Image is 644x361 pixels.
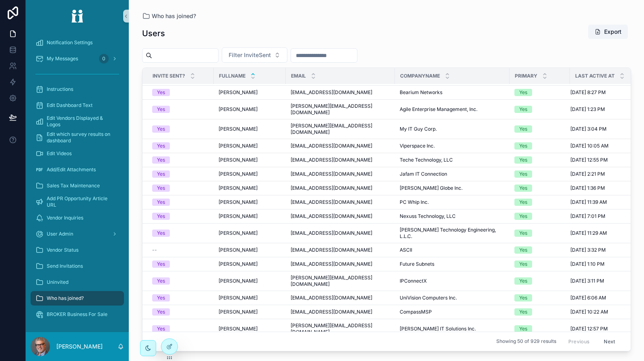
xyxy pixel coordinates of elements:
span: Instructions [47,86,73,92]
img: App logo [66,10,89,23]
div: Yes [157,213,165,220]
a: Instructions [31,82,124,96]
a: Yes [152,170,209,178]
a: [PERSON_NAME] [219,278,281,284]
span: [DATE] 3:11 PM [570,278,604,284]
span: [EMAIL_ADDRESS][DOMAIN_NAME] [291,89,372,96]
a: Add/Edit Attachments [31,162,124,177]
a: [DATE] 12:57 PM [570,326,635,332]
span: [PERSON_NAME] Globe Inc. [400,185,462,191]
a: [PERSON_NAME][EMAIL_ADDRESS][DOMAIN_NAME] [291,322,390,335]
span: My Messages [47,55,78,62]
a: Yes [514,142,565,150]
a: Nexuss Technology, LLC [400,213,505,219]
span: Filter InviteSent [229,51,271,59]
a: Yes [152,308,209,316]
span: Showing 50 of 929 results [496,338,556,345]
span: [EMAIL_ADDRESS][DOMAIN_NAME] [291,261,372,267]
span: [DATE] 12:55 PM [570,157,608,163]
a: [DATE] 8:27 PM [570,89,635,96]
p: [PERSON_NAME] [56,343,103,351]
span: Teche Technology, LLC [400,157,453,163]
div: Yes [519,230,527,237]
a: Yes [514,308,565,316]
a: [PERSON_NAME] [219,295,281,301]
div: Yes [519,106,527,113]
span: Notification Settings [47,39,93,46]
button: Next [598,335,621,348]
div: Yes [519,260,527,268]
a: Yes [514,325,565,332]
a: Yes [152,156,209,164]
a: [DATE] 10:22 AM [570,309,635,315]
a: Yes [152,125,209,133]
span: Add PR Opportunity Article URL [47,195,116,208]
a: [DATE] 6:06 AM [570,295,635,301]
div: Yes [157,185,165,192]
span: [DATE] 10:22 AM [570,309,608,315]
div: Yes [519,156,527,164]
span: [PERSON_NAME] IT Solutions Inc. [400,326,476,332]
span: Sales Tax Maintenance [47,183,100,189]
div: Yes [519,89,527,96]
span: Nexuss Technology, LLC [400,213,456,219]
a: [PERSON_NAME] [219,185,281,191]
a: Yes [514,89,565,96]
span: Edit which survey results on dashboard [47,131,116,144]
a: Yes [514,170,565,178]
span: Vendor Status [47,247,78,253]
span: User Admin [47,231,73,237]
span: My IT Guy Corp. [400,126,437,132]
div: 0 [99,54,109,64]
span: CompassMSP [400,309,432,315]
span: [PERSON_NAME] [219,199,258,205]
span: [PERSON_NAME] [219,230,258,236]
a: Future Subnets [400,261,505,267]
span: ASCII [400,247,412,253]
span: Jafam IT Connection [400,171,447,177]
span: Viperspace Inc. [400,143,435,149]
a: IPConnectX [400,278,505,284]
a: Agile Enterprise Management, Inc. [400,106,505,113]
span: [EMAIL_ADDRESS][DOMAIN_NAME] [291,143,372,149]
a: Yes [514,185,565,192]
a: UniVision Computers Inc. [400,295,505,301]
span: [PERSON_NAME][EMAIL_ADDRESS][DOMAIN_NAME] [291,275,390,287]
a: Yes [152,213,209,220]
a: Add PR Opportunity Article URL [31,195,124,209]
a: [PERSON_NAME] [219,247,281,253]
span: [EMAIL_ADDRESS][DOMAIN_NAME] [291,185,372,191]
div: Yes [519,213,527,220]
button: Select Button [222,47,287,63]
a: Yes [514,294,565,302]
div: Yes [157,308,165,316]
a: Edit which survey results on dashboard [31,130,124,145]
span: UniVision Computers Inc. [400,295,457,301]
span: [DATE] 1:10 PM [570,261,605,267]
a: Vendor Inquiries [31,211,124,225]
span: [PERSON_NAME] [219,326,258,332]
a: Edit Vendors Displayed & Logos [31,114,124,129]
a: Edit Videos [31,146,124,161]
a: [EMAIL_ADDRESS][DOMAIN_NAME] [291,309,390,315]
a: [PERSON_NAME] [219,230,281,236]
a: Teche Technology, LLC [400,157,505,163]
a: Yes [514,246,565,254]
h1: Users [142,28,165,39]
div: Yes [157,260,165,268]
a: [PERSON_NAME][EMAIL_ADDRESS][DOMAIN_NAME] [291,103,390,116]
div: Yes [157,125,165,133]
a: [EMAIL_ADDRESS][DOMAIN_NAME] [291,213,390,219]
a: [DATE] 2:21 PM [570,171,635,177]
div: Yes [519,246,527,254]
span: [PERSON_NAME] [219,89,258,96]
a: Who has joined? [142,12,196,20]
span: [PERSON_NAME] [219,261,258,267]
span: Add/Edit Attachments [47,166,96,173]
a: Yes [152,260,209,268]
div: Yes [157,199,165,206]
div: Yes [519,125,527,133]
span: CompanyName [400,73,440,79]
span: Email [291,73,306,79]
